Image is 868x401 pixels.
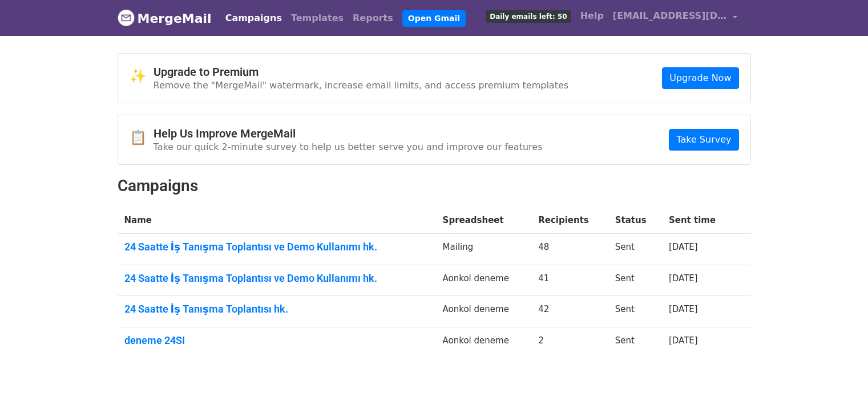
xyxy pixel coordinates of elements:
a: [DATE] [669,273,698,283]
td: Aonkol deneme [436,265,532,296]
th: Recipients [531,207,608,234]
td: Aonkol deneme [436,327,532,358]
td: Sent [608,296,662,327]
a: Reports [348,7,398,30]
span: ✨ [130,68,154,84]
a: deneme 24SI [124,334,429,347]
span: 📋 [130,129,154,146]
td: Sent [608,265,662,296]
a: Upgrade Now [662,67,738,89]
a: Daily emails left: 50 [481,5,575,27]
p: Take our quick 2-minute survey to help us better serve you and improve our features [154,141,543,153]
a: 24 Saatte İş Tanışma Toplantısı ve Demo Kullanımı hk. [124,272,429,285]
h2: Campaigns [118,176,751,196]
th: Status [608,207,662,234]
td: 42 [531,296,608,327]
a: Campaigns [221,7,286,30]
td: Mailing [436,234,532,265]
th: Spreadsheet [436,207,532,234]
td: 41 [531,265,608,296]
p: Remove the "MergeMail" watermark, increase email limits, and access premium templates [154,79,569,91]
a: Take Survey [669,129,738,151]
h4: Help Us Improve MergeMail [154,127,543,140]
td: Aonkol deneme [436,296,532,327]
a: [DATE] [669,242,698,252]
a: Open Gmail [402,10,466,27]
td: 48 [531,234,608,265]
img: MergeMail logo [118,9,135,26]
a: Templates [286,7,348,30]
th: Sent time [662,207,734,234]
td: 2 [531,327,608,358]
a: 24 Saatte İş Tanışma Toplantısı hk. [124,303,429,315]
a: Help [576,5,608,27]
span: Daily emails left: 50 [486,10,571,23]
h4: Upgrade to Premium [154,65,569,79]
a: 24 Saatte İş Tanışma Toplantısı ve Demo Kullanımı hk. [124,241,429,253]
a: [DATE] [669,335,698,346]
span: [EMAIL_ADDRESS][DOMAIN_NAME] [613,9,727,23]
th: Name [118,207,436,234]
a: MergeMail [118,6,212,30]
a: [DATE] [669,304,698,314]
td: Sent [608,234,662,265]
a: [EMAIL_ADDRESS][DOMAIN_NAME] [608,5,742,31]
td: Sent [608,327,662,358]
